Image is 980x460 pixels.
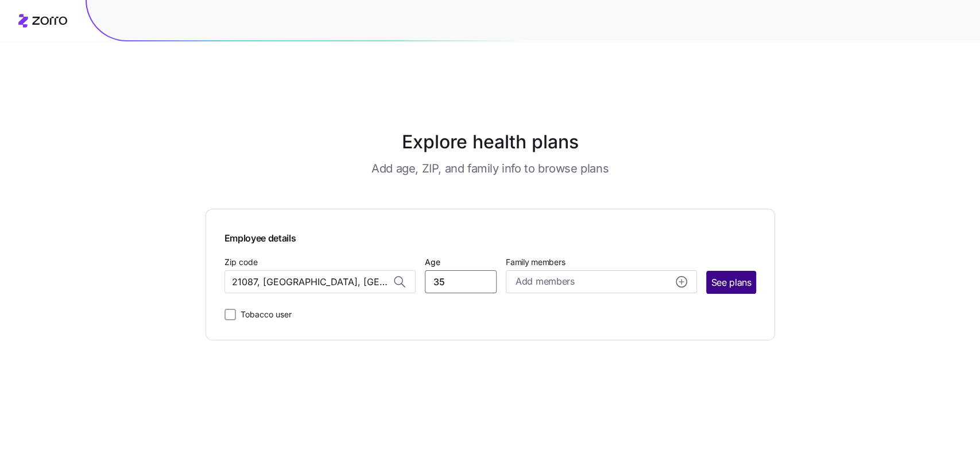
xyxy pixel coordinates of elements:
input: Zip code [224,270,416,293]
span: Add members [516,274,574,289]
svg: add icon [676,276,687,287]
span: Family members [506,256,697,268]
button: See plans [706,271,756,294]
span: Employee details [224,228,296,246]
label: Age [425,256,440,269]
h1: Explore health plans [234,128,746,156]
span: See plans [711,275,751,290]
label: Zip code [224,256,258,269]
h3: Add age, ZIP, and family info to browse plans [371,160,609,177]
label: Tobacco user [236,308,292,321]
button: Add membersadd icon [506,270,697,293]
input: Age [425,270,497,293]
